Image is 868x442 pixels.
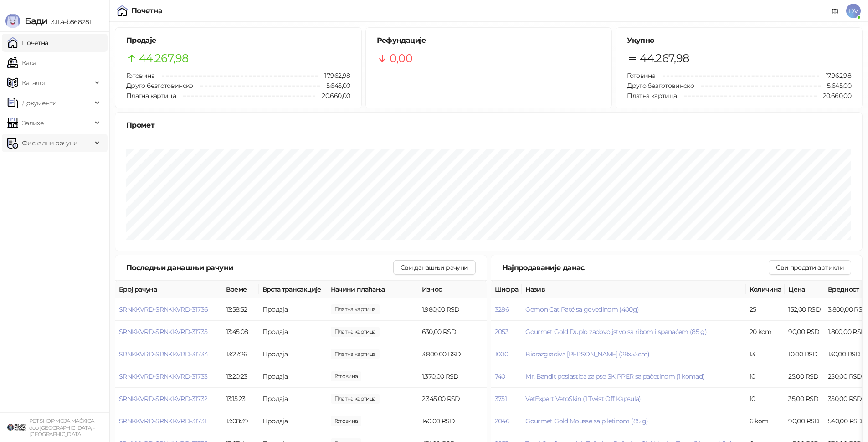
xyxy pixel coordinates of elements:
[746,298,785,321] td: 25
[495,372,505,380] button: 740
[746,281,785,298] th: Количина
[119,305,208,314] button: SRNKKVRD-SRNKKVRD-31736
[119,417,206,425] span: SRNKKVRD-SRNKKVRD-31731
[393,260,475,275] button: Сви данашњи рачуни
[846,4,861,18] span: DV
[259,281,327,298] th: Врста трансакције
[495,350,508,358] button: 1000
[377,35,601,46] h5: Рефундације
[259,388,327,410] td: Продаја
[746,321,785,343] td: 20 kom
[222,298,259,321] td: 13:58:52
[418,281,487,298] th: Износ
[126,35,350,46] h5: Продаје
[259,410,327,432] td: Продаја
[331,349,380,359] span: 3.800,00
[495,395,507,403] button: 3751
[327,281,418,298] th: Начини плаћања
[627,82,694,90] span: Друго безготовинско
[640,50,689,67] span: 44.267,98
[746,388,785,410] td: 10
[119,372,207,380] button: SRNKKVRD-SRNKKVRD-31733
[418,298,487,321] td: 1.980,00 RSD
[785,321,824,343] td: 90,00 RSD
[819,71,851,81] span: 17.962,98
[821,81,851,91] span: 5.645,00
[418,365,487,388] td: 1.370,00 RSD
[318,71,350,81] span: 17.962,98
[418,321,487,343] td: 630,00 RSD
[315,91,350,101] span: 20.660,00
[126,72,154,80] span: Готовина
[495,305,509,314] button: 3286
[7,54,36,72] a: Каса
[126,92,176,100] span: Платна картица
[222,343,259,365] td: 13:27:26
[785,365,824,388] td: 25,00 RSD
[627,92,677,100] span: Платна картица
[7,34,48,52] a: Почетна
[785,343,824,365] td: 10,00 RSD
[525,328,707,336] button: Gourmet Gold Duplo zadovoljstvo sa ribom i spanaćem (85 g)
[785,298,824,321] td: 152,00 RSD
[331,416,362,426] span: 140,00
[390,50,412,67] span: 0,00
[418,388,487,410] td: 2.345,00 RSD
[331,304,380,314] span: 1.980,00
[491,281,522,298] th: Шифра
[525,372,704,380] button: Mr. Bandit poslastica za pse SKIPPER sa pačetinom (1 komad)
[222,388,259,410] td: 13:15:23
[525,350,649,358] button: Biorazgradiva [PERSON_NAME] (28x55cm)
[746,365,785,388] td: 10
[119,350,208,358] button: SRNKKVRD-SRNKKVRD-31734
[22,134,77,152] span: Фискални рачуни
[126,119,851,131] div: Промет
[22,114,44,132] span: Залихе
[525,417,648,425] button: Gourmet Gold Mousse sa piletinom (85 g)
[502,262,769,273] div: Најпродаваније данас
[47,18,91,26] span: 3.11.4-b868281
[525,395,641,403] button: VetExpert VetoSkin (1 Twist Off Kapsula)
[115,281,222,298] th: Број рачуна
[627,35,851,46] h5: Укупно
[331,371,362,381] span: 2.400,00
[119,395,207,403] button: SRNKKVRD-SRNKKVRD-31732
[222,365,259,388] td: 13:20:23
[331,327,380,337] span: 630,00
[525,305,639,314] button: Gemon Cat Paté sa govedinom (400g)
[259,298,327,321] td: Продаја
[828,4,842,18] a: Документација
[5,14,20,28] img: Logo
[627,72,655,80] span: Готовина
[222,321,259,343] td: 13:45:08
[139,50,188,67] span: 44.267,98
[769,260,851,275] button: Сви продати артикли
[259,343,327,365] td: Продаја
[785,388,824,410] td: 35,00 RSD
[418,410,487,432] td: 140,00 RSD
[785,410,824,432] td: 90,00 RSD
[320,81,350,91] span: 5.645,00
[22,94,56,112] span: Документи
[119,328,207,336] button: SRNKKVRD-SRNKKVRD-31735
[495,328,508,336] button: 2053
[817,91,851,101] span: 20.660,00
[522,281,745,298] th: Назив
[7,418,26,437] img: 64x64-companyLogo-9f44b8df-f022-41eb-b7d6-300ad218de09.png
[25,15,47,26] span: Бади
[29,418,94,437] small: PET SHOP MOJA MAČKICA doo [GEOGRAPHIC_DATA]-[GEOGRAPHIC_DATA]
[785,281,824,298] th: Цена
[259,365,327,388] td: Продаја
[331,394,380,404] span: 2.345,00
[222,410,259,432] td: 13:08:39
